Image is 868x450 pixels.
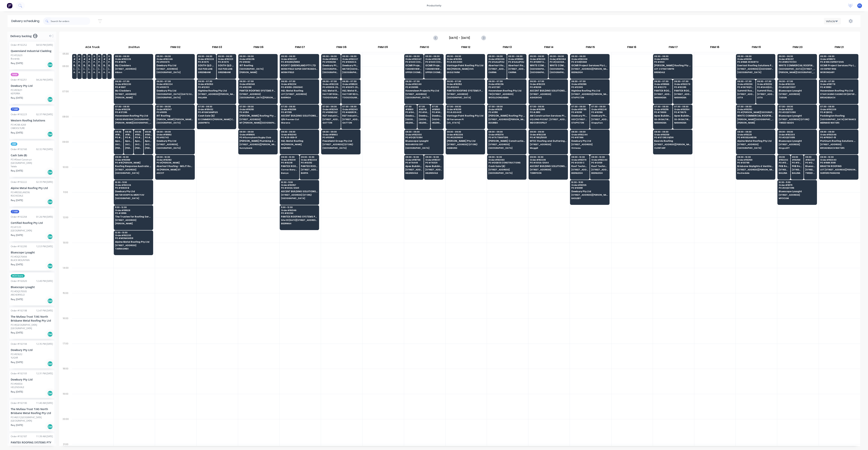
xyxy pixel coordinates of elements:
span: [PERSON_NAME] Roofing Pty Ltd [654,64,691,67]
span: 05:30 [78,55,80,57]
span: 06:30 - 07:30 [654,80,671,82]
span: Summit Roofing Holdings [737,89,754,92]
span: Order # 192215 [239,58,276,60]
span: PO # 50971-25612HC.1 [342,86,359,88]
span: PO # DQ570414 [73,61,76,63]
span: My Cladders [115,64,152,67]
span: Order # 192189 [571,83,608,85]
span: # 192081 [73,58,76,60]
span: GCMR Project Services Pty Ltd [405,64,422,67]
span: ARCHERFIELD [103,71,105,73]
span: Vantage Point Roofing Pty Ltd [447,64,483,67]
button: Vehicle [824,18,841,24]
span: [PERSON_NAME] [239,71,276,73]
span: [STREET_ADDRESS][PERSON_NAME] (STORE) [88,68,90,70]
span: H&L Metal Roofing [342,89,359,92]
span: IRT Roofing [239,64,276,67]
span: PO # FERNY GROVE EXTRA [530,61,547,63]
span: 05:30 [103,55,105,57]
span: PO # 3587 [115,86,152,88]
span: Order # 192153 [198,83,235,85]
span: PO # 343 COOMERA 12151 [405,61,422,63]
div: FNM 14 [528,44,569,52]
span: 06:30 - 07:30 [157,80,193,82]
span: 06:30 - 07:30 [737,80,754,82]
span: 06:30 - 07:30 [405,80,442,82]
span: Order # 192205 [488,58,505,60]
span: CARINA [508,71,525,73]
span: 05:30 - 06:30 [322,55,339,57]
span: PO # 2575 [198,61,215,63]
span: 06:30 - 07:30 [239,80,276,82]
span: PO # 82298 [239,86,276,88]
span: SOUTH QLD ROOFING PTY LTD [218,64,235,67]
span: PANTEX ROOFING SYSTEMS PTY LTD [239,89,276,92]
span: PO # DQ570387 [83,61,86,63]
span: 05:30 [98,55,100,57]
span: PO # 341/12668 [571,61,608,63]
div: FNM 07 [279,44,321,52]
span: PO # 290185 [405,86,442,88]
span: PO # J004484 [447,61,483,63]
span: Aberhart Roofing - MGJT Roofing Pty Ltd [488,64,505,67]
span: GCMR Project Services Pty Ltd [571,64,608,67]
span: ARCHERFIELD [98,71,100,73]
span: GCMR Project Services Pty Ltd [425,64,442,67]
span: ARCHERFIELD [88,71,90,73]
span: [STREET_ADDRESS][PERSON_NAME] (STORE) [108,68,110,70]
span: TRI [STREET_ADDRESS] [488,93,525,95]
span: Everlast Roofing Solutions Pty Ltd [737,64,774,67]
div: Delivery scheduling [8,15,43,27]
span: WHITE COMMERCIAL ROOFING PTY LTD [779,64,815,67]
span: [GEOGRAPHIC_DATA] [550,71,567,73]
span: Order # 192224 [157,83,193,85]
span: MATER [GEOGRAPHIC_DATA] [342,68,359,70]
div: FNM 16 [611,44,652,52]
span: Dowbury Pty Ltd [322,64,339,67]
span: LOT 2 STRATHWYN [654,68,691,70]
span: MORAYFIELD [281,71,318,73]
span: PO # GALLIPOLI [508,61,525,63]
span: PO # WR2797/03 [779,61,815,63]
span: Order # 192213 [530,83,566,85]
span: PO # DQ570537 [779,86,815,88]
span: Bluescope Lysaght [83,64,86,67]
span: PO # 82285 [674,86,691,88]
span: # 192231 [103,58,105,60]
span: # 191994 [88,58,90,60]
span: PO # DQ570484 [103,61,105,63]
span: Dowbury Pty Ltd [342,64,359,67]
span: 05:30 - 06:30 [737,55,774,57]
div: Queensland Industrial Cladding [11,49,53,53]
img: Factory [7,3,12,8]
span: 06:30 - 07:30 [530,80,566,82]
span: MORAYFIELD SUPER CENTRE BEDSHED LOADING DOCK [281,68,318,70]
span: Order # 192220 [198,58,215,60]
span: PO # 343 COOMERA 12156 [425,61,442,63]
div: 06:00 [59,64,72,89]
div: 04:50 PM [DATE] [36,43,53,47]
div: Buranda [11,57,53,60]
span: PO # 36793/C21677.4 [737,86,754,88]
span: 05:30 - 06:30 [157,55,193,57]
span: Dowbury Pty Ltd [157,89,193,92]
div: FNM 06 [238,44,279,52]
span: 05:30 - 06:30 [508,55,525,57]
span: 05:30 - 06:30 [405,55,422,57]
span: ARCHERFIELD [73,71,76,73]
div: FNM 08 [321,44,362,52]
span: PO # 82270 [654,86,671,88]
span: Order # 192237 [281,58,318,60]
span: 158 [33,34,37,38]
span: # 191754 [78,58,80,60]
div: 2nd Run [113,44,155,52]
span: PO # 8062 [239,61,276,63]
span: Order # 191980 [508,58,525,60]
span: 06:30 - 07:30 [674,80,691,82]
span: [STREET_ADDRESS][PERSON_NAME] (STORE) [98,68,100,70]
span: # 191882 [108,58,110,60]
span: Order # 192208 [571,58,608,60]
span: 06:30 - 07:30 [447,80,483,82]
span: PO # 2576 [218,61,235,63]
span: # 192235 [93,58,96,60]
